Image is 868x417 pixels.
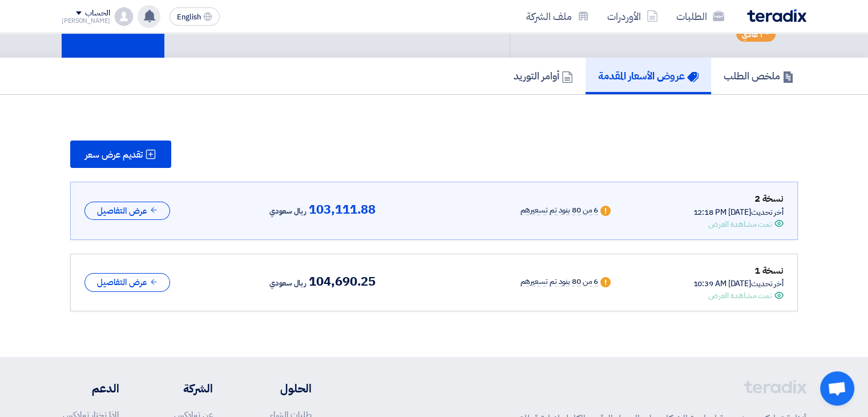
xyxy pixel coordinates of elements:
h5: عروض الأسعار المقدمة [598,69,699,82]
h5: أوامر التوريد [514,69,573,82]
span: تقديم عرض سعر [85,150,143,159]
span: ريال سعودي [269,205,306,218]
div: 6 من 80 بنود تم تسعيرهم [520,278,598,287]
img: Teradix logo [747,9,806,22]
a: ملف الشركة [517,3,598,30]
span: ريال سعودي [269,276,306,290]
button: عرض التفاصيل [84,202,170,220]
div: 6 من 80 بنود تم تسعيرهم [520,206,598,215]
span: 103,111.88 [309,203,376,216]
div: أخر تحديث [DATE] 10:39 AM [693,278,784,290]
a: الأوردرات [598,3,667,30]
span: عادي [742,29,758,40]
a: الطلبات [667,3,733,30]
li: الدعم [62,380,119,397]
div: نسخة 2 [693,191,784,206]
span: English [177,13,201,21]
div: أخر تحديث [DATE] 12:18 PM [693,206,784,218]
div: نسخة 1 [693,263,784,278]
li: الشركة [154,380,213,397]
a: ملخص الطلب [711,58,806,94]
a: أوامر التوريد [501,58,586,94]
div: تمت مشاهدة العرض [708,290,772,302]
div: Open chat [820,371,854,406]
button: تقديم عرض سعر [70,141,171,168]
div: تمت مشاهدة العرض [708,218,772,230]
button: عرض التفاصيل [84,273,170,292]
a: عروض الأسعار المقدمة [586,58,711,94]
img: profile_test.png [115,7,133,26]
div: الحساب [85,9,110,18]
h5: ملخص الطلب [724,69,794,82]
button: English [169,7,220,26]
li: الحلول [247,380,312,397]
div: [PERSON_NAME] [62,18,110,24]
span: 104,690.25 [309,275,376,288]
